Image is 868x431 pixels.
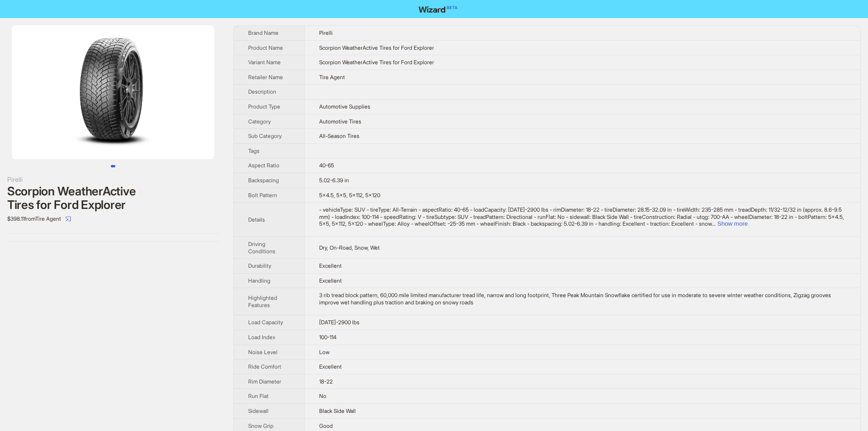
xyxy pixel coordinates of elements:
[319,206,844,227] span: - vehicleType: SUV - tireType: All-Terrain - aspectRatio: 40-65 - loadCapacity: [DATE]-2900 lbs -...
[319,44,434,51] span: Scorpion WeatherActive Tires for Ford Explorer
[12,25,214,159] img: Scorpion WeatherActive Tires for Ford Explorer Scorpion WeatherActive Tires for Ford Explorer ima...
[248,277,270,284] span: Handling
[111,165,115,167] button: Go to slide 1
[319,133,359,139] span: All-Season Tires
[248,118,271,125] span: Category
[712,220,716,227] span: ...
[319,292,846,306] div: 3 rib tread block pattern, 60,000 mile limited manufacturer tread life, narrow and long footprint...
[319,393,326,399] span: No
[319,277,342,284] span: Excellent
[248,74,283,81] span: Retailer Name
[248,407,269,414] span: Sidewall
[319,349,330,355] span: Low
[319,378,333,385] span: 18-22
[248,177,279,184] span: Backspacing
[248,59,281,66] span: Variant Name
[7,175,219,185] div: Pirelli
[248,393,269,399] span: Run Flat
[248,422,274,429] span: Snow Grip
[319,177,349,184] span: 5.02-6.39 in
[248,29,278,36] span: Brand Name
[319,334,336,341] span: 100-114
[248,103,280,110] span: Product Type
[319,363,342,370] span: Excellent
[248,133,282,139] span: Sub Category
[7,212,219,226] div: $398.11 from Tire Agent
[66,216,71,222] span: select
[717,220,748,227] button: Expand
[248,294,277,308] span: Highlighted Features
[319,59,434,66] span: Scorpion WeatherActive Tires for Ford Explorer
[248,192,277,199] span: Bolt Pattern
[248,162,279,169] span: Aspect Ratio
[319,407,356,414] span: Black Side Wall
[248,241,275,255] span: Driving Conditions
[319,29,333,36] span: Pirelli
[248,363,281,370] span: Ride Comfort
[248,319,283,326] span: Load Capacity
[248,216,265,223] span: Details
[319,244,380,251] span: Dry, On-Road, Snow, Wet
[319,103,370,110] span: Automotive Supplies
[248,44,283,51] span: Product Name
[248,378,281,385] span: Rim Diameter
[319,74,345,81] span: Tire Agent
[319,422,333,429] span: Good
[248,88,276,95] span: Description
[319,206,846,227] div: - vehicleType: SUV - tireType: All-Terrain - aspectRatio: 40-65 - loadCapacity: 1900-2900 lbs - r...
[248,349,278,355] span: Noise Level
[319,162,334,169] span: 40-65
[248,147,259,154] span: Tags
[248,262,271,269] span: Durability
[248,334,275,341] span: Load Index
[319,192,380,199] span: 5x4.5, 5x5, 5x112, 5x120
[7,185,219,212] div: Scorpion WeatherActive Tires for Ford Explorer
[319,319,359,326] span: [DATE]-2900 lbs
[319,118,361,125] span: Automotive Tires
[319,262,342,269] span: Excellent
